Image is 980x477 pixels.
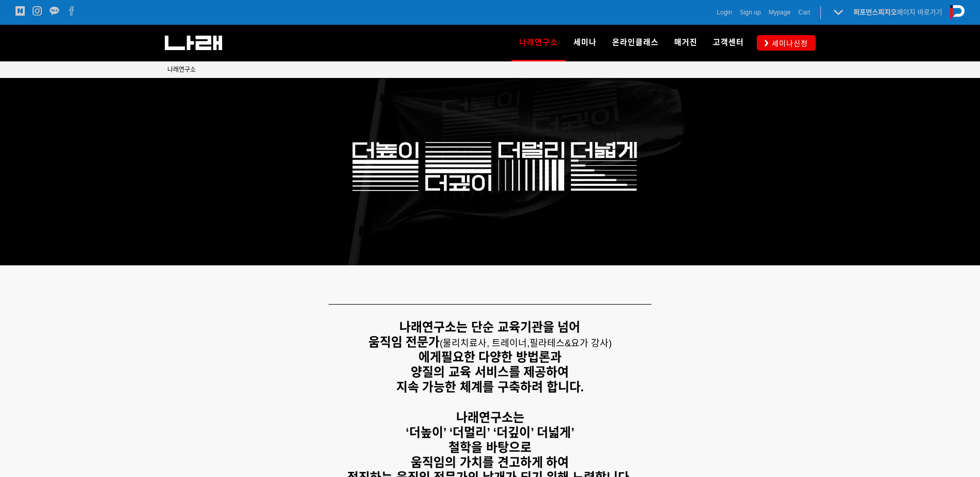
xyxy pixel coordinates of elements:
[418,350,441,364] strong: 에게
[604,25,666,61] a: 온라인클래스
[713,38,744,47] span: 고객센터
[167,65,196,75] a: 나래연구소
[674,38,697,47] span: 매거진
[448,440,532,454] strong: 철학을 바탕으로
[511,25,566,61] a: 나래연구소
[368,335,440,349] strong: 움직임 전문가
[443,338,530,348] span: 물리치료사, 트레이너,
[740,7,761,18] a: Sign up
[411,455,569,469] strong: 움직임의 가치를 견고하게 하여
[440,338,530,348] span: (
[853,8,897,16] strong: 퍼포먼스피지오
[769,7,791,18] a: Mypage
[167,66,196,73] span: 나래연구소
[566,25,604,61] a: 세미나
[411,365,569,379] strong: 양질의 교육 서비스를 제공하여
[717,7,732,18] a: Login
[769,38,808,49] span: 세미나신청
[441,350,562,364] strong: 필요한 다양한 방법론과
[666,25,705,61] a: 매거진
[612,38,659,47] span: 온라인클래스
[456,410,524,424] strong: 나래연구소는
[757,35,816,50] a: 세미나신청
[853,8,942,16] a: 퍼포먼스피지오페이지 바로가기
[798,7,810,18] a: Cart
[399,320,580,334] strong: 나래연구소는 단순 교육기관을 넘어
[573,38,597,47] span: 세미나
[406,425,574,439] strong: ‘더높이’ ‘더멀리’ ‘더깊이’ 더넓게’
[519,34,558,51] span: 나래연구소
[396,380,584,394] strong: 지속 가능한 체계를 구축하려 합니다.
[530,338,612,348] span: 필라테스&요가 강사)
[705,25,752,61] a: 고객센터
